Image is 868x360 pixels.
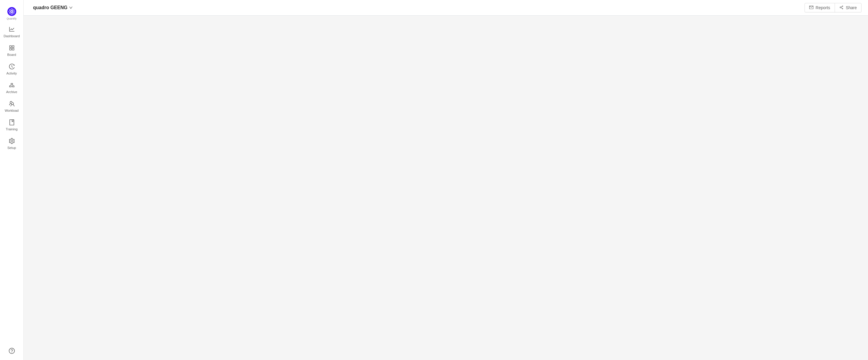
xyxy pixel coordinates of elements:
[69,6,73,9] i: icon: down
[7,49,16,61] span: Board
[9,119,15,125] i: icon: book
[6,67,17,79] span: Activity
[33,3,67,12] span: quadro GEENG
[9,64,15,69] i: icon: history
[7,17,17,20] span: Quantify
[835,3,862,12] button: icon: share-altShare
[9,27,15,38] a: Dashboard
[805,3,835,12] button: icon: mailReports
[6,86,17,98] span: Archive
[9,120,15,132] a: Training
[5,105,19,116] span: Workload
[9,26,15,32] i: icon: line-chart
[7,142,16,154] span: Setup
[9,82,15,88] i: icon: gold
[7,7,16,16] img: Quantify
[9,138,15,150] a: Setup
[9,45,15,57] a: Board
[9,138,15,144] i: icon: setting
[6,123,17,135] span: Training
[9,45,15,51] i: icon: appstore
[9,64,15,76] a: Activity
[9,101,15,107] i: icon: team
[9,101,15,113] a: Workload
[4,30,20,42] span: Dashboard
[9,348,15,354] a: icon: question-circle
[9,82,15,94] a: Archive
